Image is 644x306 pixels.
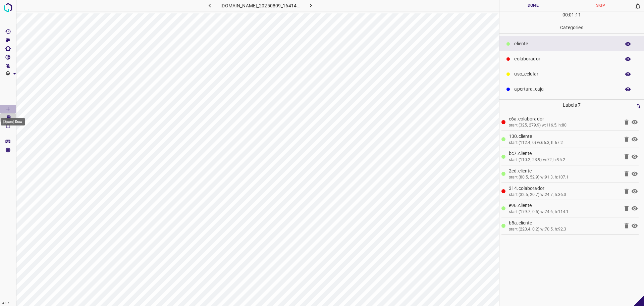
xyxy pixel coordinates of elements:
[501,100,642,111] p: Labels 7
[569,11,574,18] p: 01
[499,82,644,97] div: apertura_caja
[562,11,568,18] p: 00
[499,36,644,51] div: ​​cliente
[509,157,619,163] div: start:(110.2, 23.9) w:72, h:95.2
[509,209,619,215] div: start:(179.7, 0.5) w:74.6, h:114.1
[499,22,644,33] p: Categories
[509,167,619,174] p: 2ed.​​cliente
[576,11,581,18] p: 11
[562,11,581,22] div: : :
[220,2,300,11] h6: [DOMAIN_NAME]_20250809_164149_000001980.jpg
[1,301,11,306] div: 4.3.7
[514,86,617,93] p: apertura_caja
[509,174,619,181] div: start:(80.5, 52.9) w:91.3, h:107.1
[514,55,617,62] p: colaborador
[509,192,619,198] div: start:(32.5, 20.7) w:24.7, h:36.3
[509,226,619,233] div: start:(220.4, 0.2) w:70.5, h:92.3
[509,202,619,209] p: e96.​​cliente
[514,70,617,78] p: uso_celular
[509,115,619,122] p: c6a.colaborador
[509,219,619,226] p: b5a.​​cliente
[509,150,619,157] p: bc7.​​cliente
[509,122,619,129] div: start:(325, 279.9) w:116.5, h:80
[499,51,644,66] div: colaborador
[514,40,617,47] p: ​​cliente
[509,133,619,140] p: 130.​​cliente
[509,185,619,192] p: 314.colaborador
[509,140,619,146] div: start:(112.4, 0) w:66.3, h:67.2
[1,118,25,125] div: [Space] Draw
[499,66,644,82] div: uso_celular
[2,2,14,14] img: logo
